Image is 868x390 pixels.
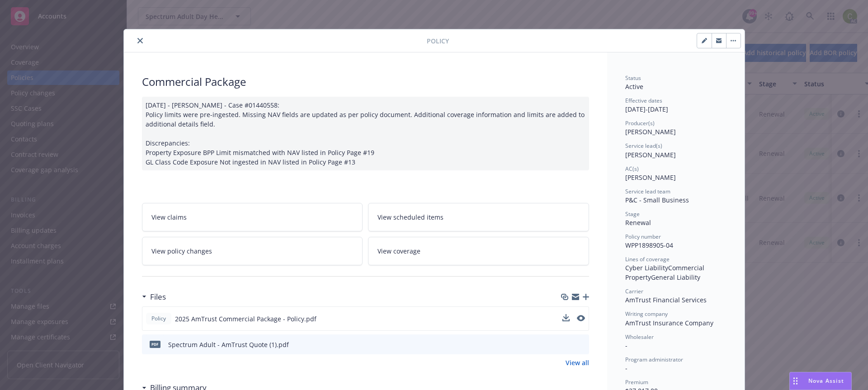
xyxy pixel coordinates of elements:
[625,378,648,386] span: Premium
[577,314,585,324] button: preview file
[377,246,420,256] span: View coverage
[577,315,585,321] button: preview file
[377,212,443,222] span: View scheduled items
[625,150,676,159] span: [PERSON_NAME]
[625,196,689,204] span: P&C - Small Business
[427,36,449,46] span: Policy
[368,203,589,231] a: View scheduled items
[150,341,160,348] span: pdf
[142,74,589,89] div: Commercial Package
[625,119,655,127] span: Producer(s)
[562,314,570,321] button: download file
[151,212,187,222] span: View claims
[142,237,363,265] a: View policy changes
[135,35,146,46] button: close
[150,315,168,323] span: Policy
[651,273,700,282] span: General Liability
[625,188,670,195] span: Service lead team
[625,310,668,318] span: Writing company
[808,377,844,385] span: Nova Assist
[562,314,570,324] button: download file
[150,291,166,303] h3: Files
[368,237,589,265] a: View coverage
[625,233,661,240] span: Policy number
[625,263,706,282] span: Commercial Property
[625,333,654,341] span: Wholesaler
[175,314,316,324] span: 2025 AmTrust Commercial Package - Policy.pdf
[625,165,639,173] span: AC(s)
[625,255,670,263] span: Lines of coverage
[625,82,643,91] span: Active
[168,340,289,349] div: Spectrum Adult - AmTrust Quote (1).pdf
[625,173,676,182] span: [PERSON_NAME]
[151,246,212,256] span: View policy changes
[625,127,676,136] span: [PERSON_NAME]
[577,340,585,349] button: preview file
[625,97,662,104] span: Effective dates
[790,372,801,390] div: Drag to move
[625,319,713,327] span: AmTrust Insurance Company
[625,142,662,150] span: Service lead(s)
[625,210,640,218] span: Stage
[625,218,651,227] span: Renewal
[563,340,570,349] button: download file
[789,372,852,390] button: Nova Assist
[625,241,673,249] span: WPP1898905-04
[625,287,643,295] span: Carrier
[625,263,668,272] span: Cyber Liability
[142,97,589,170] div: [DATE] - [PERSON_NAME] - Case #01440558: Policy limits were pre-ingested. Missing NAV fields are ...
[142,203,363,231] a: View claims
[142,291,166,303] div: Files
[566,358,589,367] a: View all
[625,364,627,372] span: -
[625,97,726,114] div: [DATE] - [DATE]
[625,74,641,82] span: Status
[625,341,627,350] span: -
[625,296,707,304] span: AmTrust Financial Services
[625,356,683,363] span: Program administrator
